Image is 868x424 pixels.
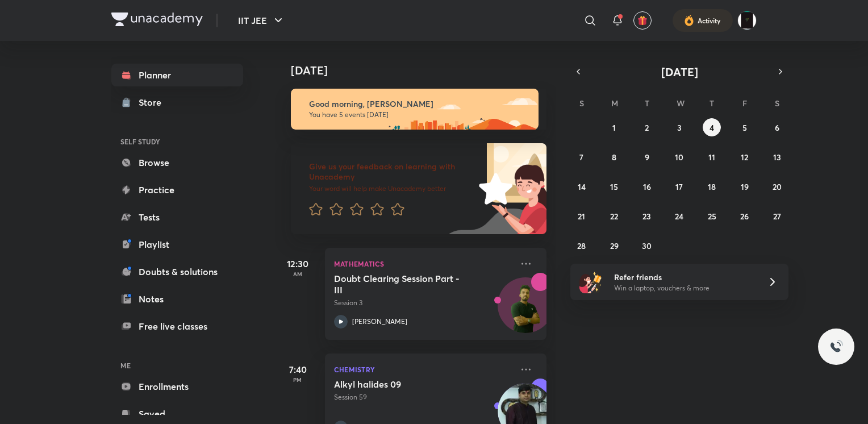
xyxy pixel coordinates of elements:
[111,375,243,398] a: Enrollments
[111,206,243,228] a: Tests
[736,177,754,196] button: September 19, 2025
[643,181,651,192] abbr: September 16, 2025
[736,148,754,166] button: September 12, 2025
[675,211,683,222] abbr: September 24, 2025
[741,181,749,192] abbr: September 19, 2025
[736,118,754,136] button: September 5, 2025
[578,181,586,192] abbr: September 14, 2025
[275,376,320,383] p: PM
[275,363,320,376] h5: 7:40
[703,177,721,196] button: September 18, 2025
[291,89,539,130] img: morning
[637,15,648,26] img: avatar
[309,99,528,109] h6: Good morning, [PERSON_NAME]
[579,98,584,109] abbr: Sunday
[573,236,591,255] button: September 28, 2025
[309,110,528,119] p: You have 5 events [DATE]
[773,211,781,222] abbr: September 27, 2025
[111,315,243,338] a: Free live classes
[638,118,656,136] button: September 2, 2025
[710,122,714,133] abbr: September 4, 2025
[675,181,683,192] abbr: September 17, 2025
[111,233,243,256] a: Playlist
[579,271,602,293] img: referral
[742,98,747,109] abbr: Friday
[703,148,721,166] button: September 11, 2025
[768,177,786,196] button: September 20, 2025
[611,98,618,109] abbr: Monday
[614,271,754,283] h6: Refer friends
[633,11,652,30] button: avatar
[111,13,203,26] img: Company Logo
[645,152,649,163] abbr: September 9, 2025
[275,257,320,271] h5: 12:30
[139,95,168,109] div: Store
[638,207,656,225] button: September 23, 2025
[675,152,683,163] abbr: September 10, 2025
[334,363,512,376] p: Chemistry
[111,91,243,114] a: Store
[708,211,716,222] abbr: September 25, 2025
[645,98,649,109] abbr: Tuesday
[111,64,243,86] a: Planner
[775,98,779,109] abbr: Saturday
[605,207,623,225] button: September 22, 2025
[773,181,782,192] abbr: September 20, 2025
[768,148,786,166] button: September 13, 2025
[708,181,716,192] abbr: September 18, 2025
[231,9,292,32] button: IIT JEE
[829,340,843,354] img: ttu
[352,317,407,327] p: [PERSON_NAME]
[768,118,786,136] button: September 6, 2025
[612,122,616,133] abbr: September 1, 2025
[309,184,475,193] p: Your word will help make Unacademy better
[638,236,656,255] button: September 30, 2025
[334,257,512,271] p: Mathematics
[334,298,512,308] p: Session 3
[573,177,591,196] button: September 14, 2025
[768,207,786,225] button: September 27, 2025
[309,161,475,182] h6: Give us your feedback on learning with Unacademy
[742,122,747,133] abbr: September 5, 2025
[638,148,656,166] button: September 9, 2025
[684,14,694,27] img: activity
[710,98,714,109] abbr: Thursday
[111,356,243,375] h6: ME
[573,207,591,225] button: September 21, 2025
[773,152,781,163] abbr: September 13, 2025
[610,181,618,192] abbr: September 15, 2025
[670,148,688,166] button: September 10, 2025
[642,211,651,222] abbr: September 23, 2025
[703,118,721,136] button: September 4, 2025
[703,207,721,225] button: September 25, 2025
[677,122,682,133] abbr: September 3, 2025
[111,132,243,151] h6: SELF STUDY
[334,379,475,390] h5: Alkyl halides 09
[610,240,619,251] abbr: September 29, 2025
[708,152,715,163] abbr: September 11, 2025
[677,98,685,109] abbr: Wednesday
[642,240,652,251] abbr: September 30, 2025
[440,143,546,234] img: feedback_image
[573,148,591,166] button: September 7, 2025
[670,207,688,225] button: September 24, 2025
[111,178,243,201] a: Practice
[605,118,623,136] button: September 1, 2025
[736,207,754,225] button: September 26, 2025
[741,152,748,163] abbr: September 12, 2025
[638,177,656,196] button: September 16, 2025
[586,64,773,80] button: [DATE]
[670,177,688,196] button: September 17, 2025
[291,64,558,77] h4: [DATE]
[610,211,618,222] abbr: September 22, 2025
[578,211,585,222] abbr: September 21, 2025
[775,122,779,133] abbr: September 6, 2025
[605,177,623,196] button: September 15, 2025
[111,288,243,310] a: Notes
[579,152,583,163] abbr: September 7, 2025
[661,64,698,80] span: [DATE]
[614,283,754,293] p: Win a laptop, vouchers & more
[498,284,553,338] img: Avatar
[740,211,749,222] abbr: September 26, 2025
[605,148,623,166] button: September 8, 2025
